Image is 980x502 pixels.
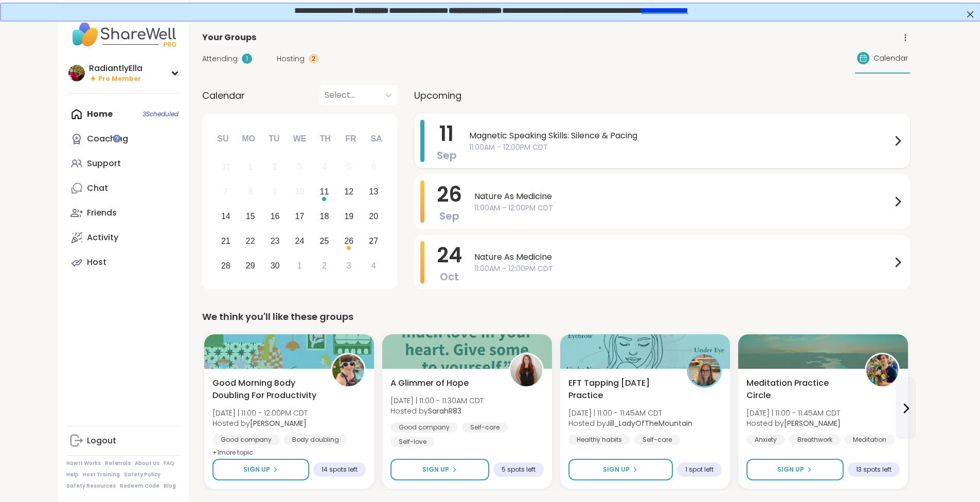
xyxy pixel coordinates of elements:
[746,377,853,402] span: Meditation Practice Circle
[439,209,459,223] span: Sep
[250,418,307,428] b: [PERSON_NAME]
[211,128,234,150] div: Su
[363,156,385,178] div: Not available Saturday, September 6th, 2025
[237,128,260,150] div: Mo
[332,354,364,386] img: Adrienne_QueenOfTheDawn
[469,142,892,153] span: 11:00AM - 12:00PM CDT
[510,354,542,386] img: SarahR83
[66,482,116,490] a: Safety Resources
[344,185,353,199] div: 12
[264,255,286,277] div: Choose Tuesday, September 30th, 2025
[87,133,128,145] div: Coaching
[295,209,305,223] div: 17
[271,209,280,223] div: 16
[845,435,895,445] div: Meditation
[239,230,261,252] div: Choose Monday, September 22nd, 2025
[66,460,101,467] a: How It Works
[856,465,892,474] span: 13 spots left
[68,65,85,81] img: RadiantlyElla
[202,88,245,102] span: Calendar
[66,428,181,453] a: Logout
[474,190,892,203] span: Nature As Medicine
[338,156,360,178] div: Not available Friday, September 5th, 2025
[164,482,176,490] a: Blog
[212,435,280,445] div: Good company
[365,128,387,150] div: Sa
[221,234,230,248] div: 21
[89,63,142,74] div: RadiantlyElla
[369,209,378,223] div: 20
[347,160,351,174] div: 5
[263,128,286,150] div: Tu
[273,160,277,174] div: 2
[437,148,457,163] span: Sep
[66,176,181,201] a: Chat
[789,435,841,445] div: Breathwork
[313,156,335,178] div: Not available Thursday, September 4th, 2025
[284,435,347,445] div: Body doubling
[87,207,117,219] div: Friends
[322,259,327,273] div: 2
[474,203,892,213] span: 11:00AM - 12:00PM CDT
[371,160,376,174] div: 6
[338,206,360,228] div: Choose Friday, September 19th, 2025
[363,230,385,252] div: Choose Saturday, September 27th, 2025
[271,259,280,273] div: 30
[369,185,378,199] div: 13
[746,408,841,418] span: [DATE] | 11:00 - 11:45AM CDT
[777,465,804,474] span: Sign Up
[66,201,181,225] a: Friends
[297,160,302,174] div: 3
[213,155,386,278] div: month 2025-09
[135,460,159,467] a: About Us
[87,183,108,194] div: Chat
[322,465,358,474] span: 14 spots left
[502,465,536,474] span: 5 spots left
[124,471,161,478] a: Safety Policy
[87,232,118,243] div: Activity
[239,206,261,228] div: Choose Monday, September 15th, 2025
[246,234,255,248] div: 22
[295,234,305,248] div: 24
[87,435,116,446] div: Logout
[344,234,353,248] div: 26
[474,263,892,274] span: 11:00AM - 12:00PM CDT
[66,151,181,176] a: Support
[221,209,230,223] div: 14
[113,134,121,142] iframe: Spotlight
[288,128,311,150] div: We
[239,156,261,178] div: Not available Monday, September 1st, 2025
[462,422,508,433] div: Self-care
[87,257,106,268] div: Host
[685,465,714,474] span: 1 spot left
[371,259,376,273] div: 4
[295,185,305,199] div: 10
[338,181,360,203] div: Choose Friday, September 12th, 2025
[746,435,785,445] div: Anxiety
[66,16,181,52] img: ShareWell Nav Logo
[212,459,309,480] button: Sign Up
[273,185,277,199] div: 9
[568,408,692,418] span: [DATE] | 11:00 - 11:45AM CDT
[202,310,910,324] div: We think you'll like these groups
[606,418,692,428] b: Jill_LadyOfTheMountain
[264,156,286,178] div: Not available Tuesday, September 2nd, 2025
[474,251,892,263] span: Nature As Medicine
[297,259,302,273] div: 1
[202,53,238,64] span: Attending
[746,418,841,428] span: Hosted by
[98,75,141,83] span: Pro Member
[320,185,329,199] div: 11
[784,418,841,428] b: [PERSON_NAME]
[568,418,692,428] span: Hosted by
[212,408,308,418] span: [DATE] | 11:00 - 12:00PM CDT
[568,435,630,445] div: Healthy habits
[264,230,286,252] div: Choose Tuesday, September 23rd, 2025
[215,156,237,178] div: Not available Sunday, August 31st, 2025
[344,209,353,223] div: 19
[338,255,360,277] div: Choose Friday, October 3rd, 2025
[369,234,378,248] div: 27
[390,406,484,416] span: Hosted by
[322,160,327,174] div: 4
[469,130,892,142] span: Magnetic Speaking Skills: Silence & Pacing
